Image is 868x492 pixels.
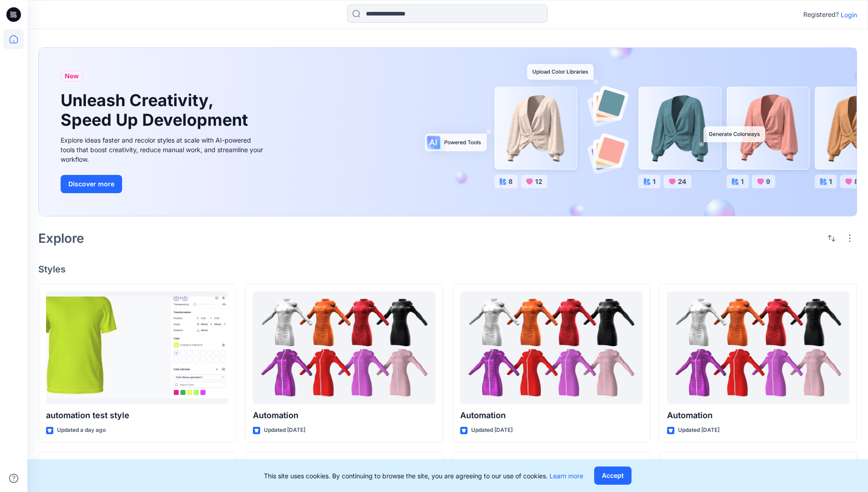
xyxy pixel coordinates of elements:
[550,472,583,480] a: Learn more
[61,175,122,193] button: Discover more
[38,264,857,275] h4: Styles
[264,425,305,435] p: Updated [DATE]
[841,10,857,20] p: Login
[46,409,228,422] p: automation test style
[65,71,79,82] span: New
[61,91,252,130] h1: Unleash Creativity, Speed Up Development
[460,292,642,404] a: Automation
[594,466,632,485] button: Accept
[38,231,84,246] h2: Explore
[46,292,228,404] a: automation test style
[57,425,106,435] p: Updated a day ago
[253,409,435,422] p: Automation
[253,292,435,404] a: Automation
[61,135,266,164] div: Explore ideas faster and recolor styles at scale with AI-powered tools that boost creativity, red...
[460,409,642,422] p: Automation
[667,409,849,422] p: Automation
[667,292,849,404] a: Automation
[678,425,719,435] p: Updated [DATE]
[803,9,839,20] p: Registered?
[61,175,266,193] a: Discover more
[471,425,513,435] p: Updated [DATE]
[264,471,583,481] p: This site uses cookies. By continuing to browse the site, you are agreeing to our use of cookies.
